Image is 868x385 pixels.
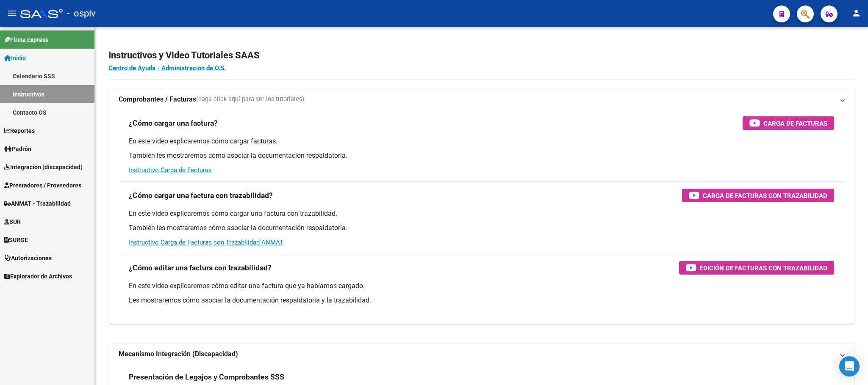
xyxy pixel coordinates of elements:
[700,263,827,273] span: Edición de Facturas con Trazabilidad
[108,110,854,324] div: Comprobantes / Facturas(haga click aquí para ver los tutoriales)
[108,47,854,63] h2: Instructivos y Video Tutoriales SAAS
[129,371,284,383] h3: Presentación de Legajos y Comprobantes SSS
[119,349,238,359] strong: Mecanismo Integración (Discapacidad)
[839,356,860,377] div: Open Intercom Messenger
[129,151,834,160] p: También les mostraremos cómo asociar la documentación respaldatoria.
[4,199,71,208] span: ANMAT - Trazabilidad
[851,8,861,18] mat-icon: person
[108,64,226,72] a: Centro de Ayuda - Administración de O.S.
[4,181,81,190] span: Prestadores / Proveedores
[108,344,854,364] mat-expansion-panel-header: Mecanismo Integración (Discapacidad)
[129,281,834,291] p: En este video explicaremos cómo editar una factura que ya habíamos cargado.
[4,35,48,44] span: Firma Express
[4,217,21,226] span: SUR
[129,117,218,129] h3: ¿Cómo cargar una factura?
[4,235,28,245] span: SURGE
[196,95,304,104] span: (haga click aquí para ver los tutoriales)
[129,239,283,246] a: Instructivo Carga de Facturas con Trazabilidad ANMAT
[129,209,834,218] p: En este video explicaremos cómo cargar una factura con trazabilidad.
[4,144,31,154] span: Padrón
[4,53,26,63] span: Inicio
[119,95,196,104] strong: Comprobantes / Facturas
[129,262,272,274] h3: ¿Cómo editar una factura con trazabilidad?
[129,166,212,174] a: Instructivo Carga de Facturas
[129,137,834,146] p: En este video explicaremos cómo cargar facturas.
[7,8,17,18] mat-icon: menu
[743,116,834,130] button: Carga de Facturas
[4,272,72,281] span: Explorador de Archivos
[4,126,35,135] span: Reportes
[129,296,834,305] p: Les mostraremos cómo asociar la documentación respaldatoria y la trazabilidad.
[129,223,834,233] p: También les mostraremos cómo asociar la documentación respaldatoria.
[703,190,827,201] span: Carga de Facturas con Trazabilidad
[67,4,96,23] span: - ospiv
[682,189,834,202] button: Carga de Facturas con Trazabilidad
[763,118,827,129] span: Carga de Facturas
[129,190,273,201] h3: ¿Cómo cargar una factura con trazabilidad?
[108,89,854,110] mat-expansion-panel-header: Comprobantes / Facturas(haga click aquí para ver los tutoriales)
[679,261,834,275] button: Edición de Facturas con Trazabilidad
[4,162,83,172] span: Integración (discapacidad)
[4,253,52,263] span: Autorizaciones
